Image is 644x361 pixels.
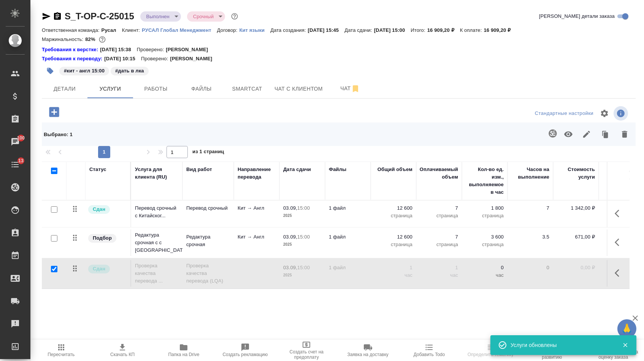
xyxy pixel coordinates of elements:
[283,205,297,211] p: 03.09,
[239,27,270,33] p: Кит языки
[166,46,214,53] p: [PERSON_NAME]
[2,155,29,174] a: 13
[283,265,297,270] p: 03.09,
[30,340,92,361] button: Пересчитать
[192,147,224,158] span: из 1 страниц
[238,233,276,241] p: Кит → Англ
[276,340,337,361] button: Создать счет на предоплату
[42,46,100,53] div: Нажми, чтобы открыть папку с инструкцией
[283,272,321,279] p: 2025
[239,27,270,33] a: Кит языки
[603,264,641,272] p: 0 %
[484,27,516,33] p: 16 909,20 ₽
[420,204,458,212] p: 7
[615,124,634,144] button: Удалить
[283,234,297,240] p: 03.09,
[42,36,85,42] p: Маржинальность:
[229,84,265,94] span: Smartcat
[42,63,59,79] button: Добавить тэг
[100,46,137,53] p: [DATE] 15:38
[93,234,112,242] p: Подбор
[283,212,321,220] p: 2025
[89,166,106,173] div: Статус
[614,106,630,121] span: Посмотреть информацию
[466,264,504,272] p: 0
[347,352,388,357] span: Заявка на доставку
[466,204,504,212] p: 1 800
[135,231,179,254] p: Редактура срочная с с [GEOGRAPHIC_DATA]...
[466,233,504,241] p: 3 600
[270,27,308,33] p: Дата создания:
[508,229,553,256] td: 3.5
[14,157,28,165] span: 13
[427,27,460,33] p: 16 909,20 ₽
[64,67,105,75] p: #кит - англ 15:00
[274,84,323,94] span: Чат с клиентом
[187,11,225,22] div: Выполнен
[297,234,310,240] p: 15:00
[508,260,553,287] td: 0
[420,272,458,279] p: час
[186,166,212,173] div: Вид работ
[398,340,460,361] button: Добавить Todo
[97,35,107,44] button: 2558.00 RUB;
[533,108,595,119] div: split button
[46,84,83,94] span: Детали
[137,46,166,53] p: Проверено:
[557,166,595,181] div: Стоимость услуги
[92,340,153,361] button: Скачать КП
[93,265,105,273] p: Сдан
[508,201,553,227] td: 7
[420,166,458,181] div: Оплачиваемый объем
[603,204,641,212] p: 0 %
[344,27,374,33] p: Дата сдачи:
[466,241,504,248] p: страница
[544,124,562,143] button: Создать проект в Smartcat
[420,233,458,241] p: 7
[378,166,412,173] div: Общий объем
[222,352,268,357] span: Создать рекламацию
[329,204,367,212] p: 1 файл
[122,27,142,33] p: Клиент:
[144,13,172,20] button: Выполнен
[308,27,345,33] p: [DATE] 15:45
[217,27,240,33] p: Договор:
[283,166,311,173] div: Дата сдачи
[297,265,310,270] p: 15:00
[374,204,412,212] p: 12 600
[617,319,636,338] button: 🙏
[332,84,368,93] span: Чат
[92,84,128,94] span: Услуги
[281,349,333,360] span: Создать счет на предоплату
[557,204,595,212] p: 1 342,00 ₽
[141,55,170,63] p: Проверено:
[617,342,633,348] button: Закрыть
[59,67,110,74] span: кит - англ 15:00
[466,272,504,279] p: час
[511,166,549,181] div: Часов на выполнение
[411,27,427,33] p: Итого:
[511,341,611,349] div: Услуги обновлены
[351,84,360,93] svg: Отписаться
[142,27,217,33] a: РУСАЛ Глобал Менеджмент
[603,233,641,241] p: 0 %
[102,27,122,33] p: Русал
[610,204,628,223] button: Показать кнопки
[104,55,141,63] p: [DATE] 10:15
[283,241,321,248] p: 2025
[329,233,367,241] p: 1 файл
[539,13,615,20] span: [PERSON_NAME] детали заказа
[610,233,628,251] button: Показать кнопки
[135,262,179,285] p: Проверка качества перевода ...
[140,11,181,22] div: Выполнен
[115,67,144,75] p: #дать в лка
[42,55,104,63] a: Требования к переводу:
[329,264,367,272] p: 1 файл
[214,340,276,361] button: Создать рекламацию
[297,205,310,211] p: 15:00
[374,233,412,241] p: 12 600
[420,241,458,248] p: страница
[238,166,276,181] div: Направление перевода
[186,233,230,248] p: Редактура срочная
[238,204,276,212] p: Кит → Англ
